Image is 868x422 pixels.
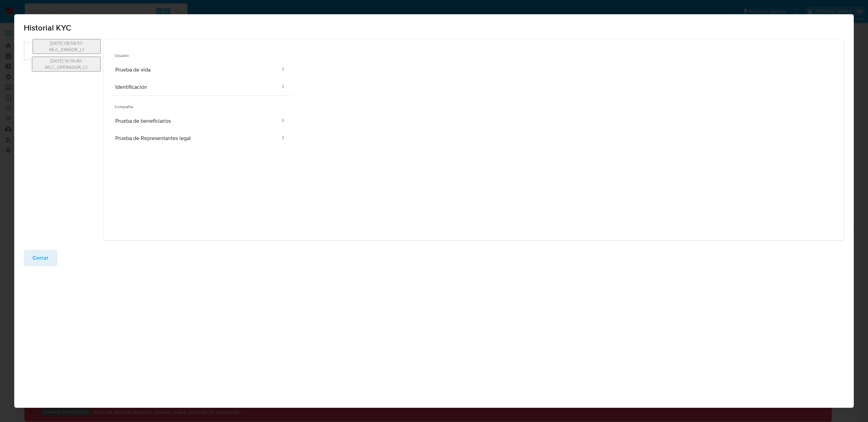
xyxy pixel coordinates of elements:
button: Cerrar [24,250,57,266]
span: Cerrar [33,250,48,265]
span: Compañía [109,96,292,112]
button: Identificación [109,78,281,96]
span: Usuario [109,45,292,61]
button: 26/08/2024 08:58:57-MLC_EMISOR_L1 [33,39,101,54]
button: Prueba de beneficiarios [109,112,281,129]
button: Prueba de vida [109,61,281,78]
button: 25/07/2024 16:39:49-MLC_OPERADOR_L1 [32,57,101,72]
button: Prueba de Representantes legal [109,129,281,147]
span: Historial KYC [24,24,844,32]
